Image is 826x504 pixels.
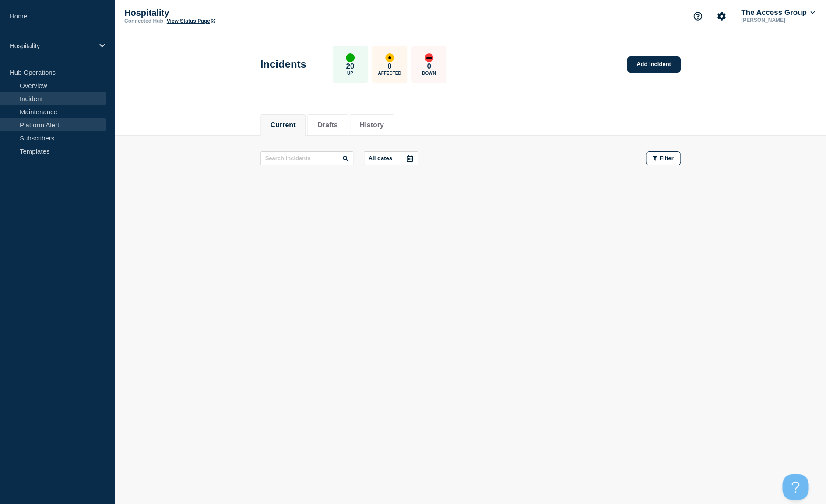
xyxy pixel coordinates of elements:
div: down [425,53,433,62]
button: Account settings [712,7,731,25]
p: [PERSON_NAME] [739,17,816,23]
div: up [346,53,355,62]
button: Filter [646,151,681,165]
p: 0 [387,62,391,71]
p: Up [347,71,353,76]
p: Hospitality [10,42,94,49]
p: Hospitality [124,8,299,18]
p: 20 [346,62,354,71]
h1: Incidents [260,58,306,70]
p: All dates [369,155,392,161]
button: History [360,121,384,129]
p: Connected Hub [124,18,163,24]
button: Support [689,7,707,25]
input: Search incidents [260,151,353,165]
iframe: Help Scout Beacon - Open [782,474,808,500]
button: Drafts [317,121,337,129]
div: affected [385,53,394,62]
span: Filter [660,155,674,161]
button: The Access Group [739,8,816,17]
p: Down [422,71,436,76]
p: 0 [427,62,431,71]
a: View Status Page [167,18,215,24]
p: Affected [378,71,401,76]
button: All dates [364,151,418,165]
button: Current [271,121,296,129]
a: Add incident [627,56,681,73]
